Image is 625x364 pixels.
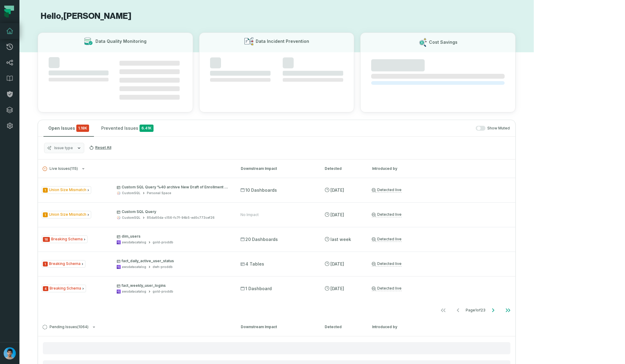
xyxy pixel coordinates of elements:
[330,237,351,242] relative-time: Aug 25, 2025, 4:03 AM GMT+3
[240,286,272,292] span: 1 Dashboard
[240,187,277,193] span: 10 Dashboards
[38,33,193,112] button: Data Quality Monitoring
[42,211,91,218] span: Issue Type
[96,120,158,136] button: Prevented Issues
[42,285,86,292] span: Issue Type
[38,178,515,318] div: Live Issues(115)
[240,212,259,217] div: No Impact
[330,286,344,291] relative-time: Aug 19, 2025, 4:01 AM GMT+3
[161,126,510,131] div: Show Muted
[117,209,230,214] p: Custom SQL Query
[117,234,230,239] p: dim_users
[325,324,361,330] div: Detected
[199,33,354,112] button: Data Incident Prevention
[330,212,344,217] relative-time: Aug 31, 2025, 4:01 PM GMT+3
[330,261,344,266] relative-time: Aug 19, 2025, 4:01 AM GMT+3
[372,261,402,266] a: Detected live
[76,125,89,132] span: critical issues and errors combined
[147,215,215,220] div: 85da60da-c156-fc7f-94b5-ed0c773cef26
[42,235,88,243] span: Issue Type
[153,265,173,269] div: dwh-proddb
[122,265,146,269] div: awsdatacatalog
[95,38,147,44] h3: Data Quality Monitoring
[372,187,402,193] a: Detected live
[43,286,48,291] span: Severity
[38,304,515,316] nav: pagination
[44,143,84,153] button: Issue type
[43,325,88,329] span: Pending Issues ( 1064 )
[4,347,16,359] img: avatar of Omri Ildis
[436,304,515,316] ul: Page 1 of 23
[372,237,402,242] a: Detected live
[429,39,458,45] h3: Cost Savings
[241,166,314,171] div: Downstream Impact
[43,167,78,171] span: Live Issues ( 115 )
[43,188,48,193] span: Severity
[42,186,91,194] span: Issue Type
[451,304,465,316] button: Go to previous page
[43,325,230,329] button: Pending Issues(1064)
[153,240,173,245] div: gold-proddb
[43,237,50,242] span: Severity
[43,212,48,217] span: Severity
[43,262,48,266] span: Severity
[241,324,314,330] div: Downstream Impact
[140,125,154,132] span: 6.41K
[240,261,264,267] span: 4 Tables
[117,185,230,190] p: Custom SQL Query %40 archive New Draft of Enrollment Prediction Model Dashboard - Swapped DS 2 %2...
[122,240,146,245] div: awsdatacatalog
[117,259,230,263] p: fact_daily_active_user_status
[87,143,114,153] button: Reset All
[372,166,427,171] div: Introduced by
[153,289,173,294] div: gold-proddb
[42,260,85,268] span: Issue Type
[360,33,516,112] button: Cost Savings
[43,120,94,136] button: Open Issues
[117,283,230,288] p: fact_weekly_user_logins
[486,304,500,316] button: Go to next page
[372,324,427,330] div: Introduced by
[43,167,230,171] button: Live Issues(115)
[330,187,344,193] relative-time: Aug 31, 2025, 4:01 PM GMT+3
[54,146,73,150] span: Issue type
[147,191,171,195] div: Personal Space
[372,212,402,217] a: Detected live
[240,236,278,242] span: 20 Dashboards
[372,286,402,291] a: Detected live
[501,304,515,316] button: Go to last page
[436,304,451,316] button: Go to first page
[122,289,146,294] div: awsdatacatalog
[122,191,140,195] div: CustomSQL
[256,38,309,44] h3: Data Incident Prevention
[38,11,516,22] h1: Hello, [PERSON_NAME]
[122,215,140,220] div: CustomSQL
[325,166,361,171] div: Detected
